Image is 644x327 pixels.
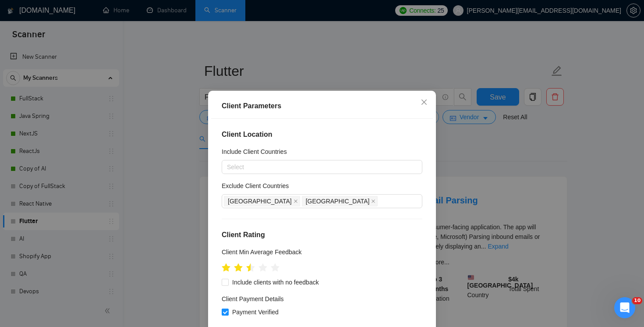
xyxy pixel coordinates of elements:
[412,91,436,114] button: Close
[271,263,280,272] span: star
[371,199,375,203] span: close
[302,196,378,206] span: Pakistan
[229,308,282,317] span: Payment Verified
[306,196,370,206] span: [GEOGRAPHIC_DATA]
[222,147,287,156] h5: Include Client Countries
[294,199,298,203] span: close
[632,297,642,304] span: 10
[246,263,255,272] span: star
[224,196,300,206] span: India
[222,263,230,272] span: star
[222,101,422,111] div: Client Parameters
[222,247,302,257] h5: Client Min Average Feedback
[234,263,243,272] span: star
[421,99,428,106] span: close
[222,295,284,304] h4: Client Payment Details
[222,129,422,140] h4: Client Location
[222,181,289,191] h5: Exclude Client Countries
[222,230,422,240] h4: Client Rating
[229,278,322,288] span: Include clients with no feedback
[614,297,635,318] iframe: Intercom live chat
[228,196,292,206] span: [GEOGRAPHIC_DATA]
[258,263,267,272] span: star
